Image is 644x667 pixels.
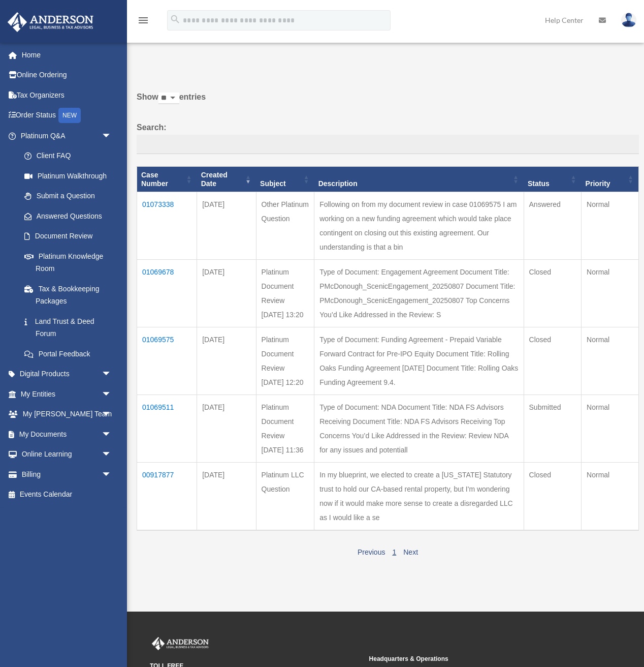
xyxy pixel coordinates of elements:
i: search [170,14,181,25]
td: Following on from my document review in case 01069575 I am working on a new funding agreement whi... [314,192,524,260]
td: Platinum Document Review [DATE] 12:20 [256,327,314,395]
input: Search: [137,135,639,154]
a: Billingarrow_drop_down [7,464,127,484]
td: In my blueprint, we elected to create a [US_STATE] Statutory trust to hold our CA-based rental pr... [314,463,524,531]
th: Subject: activate to sort column ascending [256,166,314,192]
span: arrow_drop_down [102,364,122,385]
td: [DATE] [197,463,256,531]
td: Closed [524,463,582,531]
td: 00917877 [137,463,197,531]
a: Answered Questions [14,206,117,226]
td: Normal [582,327,639,395]
td: 01069678 [137,260,197,327]
i: menu [137,14,149,26]
a: Online Learningarrow_drop_down [7,444,127,465]
a: Tax & Bookkeeping Packages [14,279,122,311]
td: [DATE] [197,192,256,260]
span: arrow_drop_down [102,384,122,405]
a: Document Review [14,226,122,247]
a: Platinum Q&Aarrow_drop_down [7,126,122,146]
a: Online Ordering [7,65,127,85]
td: Normal [582,463,639,531]
td: Platinum LLC Question [256,463,314,531]
td: 01069575 [137,327,197,395]
span: arrow_drop_down [102,444,122,465]
a: Platinum Knowledge Room [14,246,122,279]
td: Type of Document: NDA Document Title: NDA FS Advisors Receiving Document Title: NDA FS Advisors R... [314,395,524,463]
td: Platinum Document Review [DATE] 13:20 [256,260,314,327]
td: Normal [582,192,639,260]
a: My [PERSON_NAME] Teamarrow_drop_down [7,404,127,425]
td: Other Platinum Question [256,192,314,260]
a: Platinum Walkthrough [14,166,122,186]
a: Portal Feedback [14,344,122,364]
a: 1 [392,548,396,556]
td: Normal [582,260,639,327]
th: Description: activate to sort column ascending [314,166,524,192]
a: Events Calendar [7,484,127,505]
th: Created Date: activate to sort column ascending [197,166,256,192]
label: Show entries [137,90,639,114]
span: arrow_drop_down [102,464,122,485]
a: Home [7,45,127,65]
select: Showentries [158,93,179,104]
a: Digital Productsarrow_drop_down [7,364,127,384]
a: Previous [358,548,385,556]
td: Closed [524,260,582,327]
td: Closed [524,327,582,395]
small: Headquarters & Operations [369,654,582,664]
td: 01069511 [137,395,197,463]
th: Case Number: activate to sort column ascending [137,166,197,192]
td: Type of Document: Funding Agreement - Prepaid Variable Forward Contract for Pre-IPO Equity Docume... [314,327,524,395]
span: arrow_drop_down [102,404,122,425]
span: arrow_drop_down [102,126,122,146]
a: Order StatusNEW [7,105,127,126]
a: menu [137,18,149,26]
span: arrow_drop_down [102,424,122,445]
th: Priority: activate to sort column ascending [582,166,639,192]
img: Anderson Advisors Platinum Portal [150,637,211,650]
a: Submit a Question [14,186,122,206]
th: Status: activate to sort column ascending [524,166,582,192]
a: My Entitiesarrow_drop_down [7,384,127,404]
a: Land Trust & Deed Forum [14,311,122,344]
div: NEW [58,108,81,123]
td: Submitted [524,395,582,463]
td: [DATE] [197,395,256,463]
img: Anderson Advisors Platinum Portal [5,12,96,32]
td: Type of Document: Engagement Agreement Document Title: PMcDonough_ScenicEngagement_20250807 Docum... [314,260,524,327]
img: User Pic [621,13,636,27]
td: 01073338 [137,192,197,260]
td: [DATE] [197,260,256,327]
label: Search: [137,120,639,154]
a: My Documentsarrow_drop_down [7,424,127,444]
td: Answered [524,192,582,260]
td: [DATE] [197,327,256,395]
td: Platinum Document Review [DATE] 11:36 [256,395,314,463]
a: Next [403,548,418,556]
a: Client FAQ [14,146,122,166]
a: Tax Organizers [7,85,127,105]
td: Normal [582,395,639,463]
